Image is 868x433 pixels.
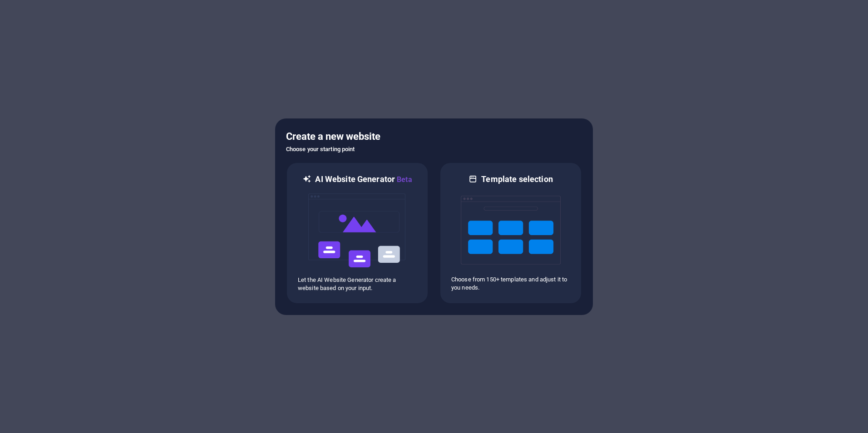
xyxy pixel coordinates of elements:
[298,276,417,292] p: Let the AI Website Generator create a website based on your input.
[439,162,582,304] div: Template selectionChoose from 150+ templates and adjust it to you needs.
[395,175,412,184] span: Beta
[286,129,582,144] h5: Create a new website
[307,185,407,276] img: ai
[451,276,570,292] p: Choose from 150+ templates and adjust it to you needs.
[286,144,582,155] h6: Choose your starting point
[286,162,429,304] div: AI Website GeneratorBetaaiLet the AI Website Generator create a website based on your input.
[315,174,412,185] h6: AI Website Generator
[481,174,552,185] h6: Template selection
